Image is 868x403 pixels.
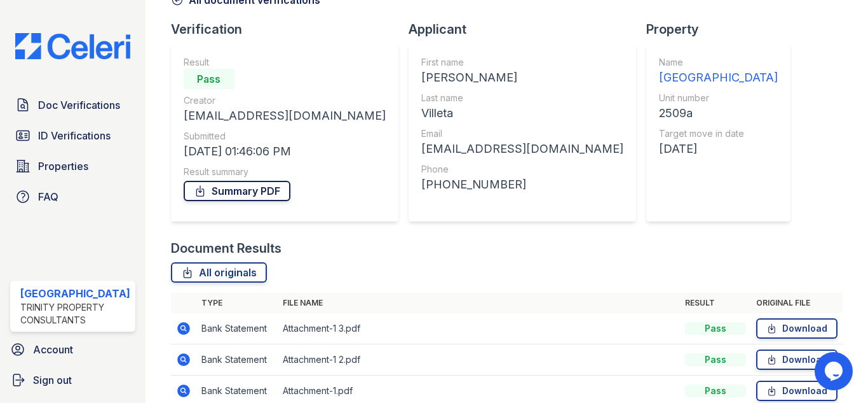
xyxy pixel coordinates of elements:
[421,163,623,176] div: Phone
[751,293,843,313] th: Original file
[38,189,58,204] span: FAQ
[184,107,386,125] div: [EMAIL_ADDRESS][DOMAIN_NAME]
[171,239,281,257] div: Document Results
[421,56,623,69] div: First name
[184,143,386,160] div: [DATE] 01:46:06 PM
[10,123,135,148] a: ID Verifications
[33,372,72,388] span: Sign out
[659,92,778,104] div: Unit number
[38,97,120,113] span: Doc Verifications
[184,94,386,107] div: Creator
[278,313,680,344] td: Attachment-1 3.pdf
[184,166,386,178] div: Result summary
[10,184,135,209] a: FAQ
[184,130,386,143] div: Submitted
[685,353,746,366] div: Pass
[196,293,278,313] th: Type
[38,128,111,143] span: ID Verifications
[659,69,778,87] div: [GEOGRAPHIC_DATA]
[33,342,73,357] span: Account
[10,153,135,179] a: Properties
[659,104,778,122] div: 2509a
[278,293,680,313] th: File name
[171,20,409,38] div: Verification
[20,286,130,301] div: [GEOGRAPHIC_DATA]
[756,350,837,370] a: Download
[196,313,278,344] td: Bank Statement
[659,127,778,140] div: Target move in date
[815,352,855,390] iframe: chat widget
[278,344,680,376] td: Attachment-1 2.pdf
[421,69,623,87] div: [PERSON_NAME]
[421,140,623,158] div: [EMAIL_ADDRESS][DOMAIN_NAME]
[10,92,135,118] a: Doc Verifications
[20,301,130,327] div: Trinity Property Consultants
[421,127,623,140] div: Email
[756,318,837,339] a: Download
[421,176,623,194] div: [PHONE_NUMBER]
[184,56,386,69] div: Result
[685,385,746,397] div: Pass
[184,69,234,89] div: Pass
[659,56,778,69] div: Name
[421,104,623,122] div: Villeta
[409,20,646,38] div: Applicant
[171,262,267,283] a: All originals
[646,20,801,38] div: Property
[659,56,778,87] a: Name [GEOGRAPHIC_DATA]
[196,344,278,376] td: Bank Statement
[5,367,140,393] a: Sign out
[5,33,140,59] img: CE_Logo_Blue-a8612792a0a2168367f1c8372b55b34899dd931a85d93a1a3d3e32e68fde9ad4.png
[38,159,88,174] span: Properties
[5,337,140,362] a: Account
[659,140,778,158] div: [DATE]
[421,92,623,104] div: Last name
[680,293,751,313] th: Result
[184,181,290,201] a: Summary PDF
[756,381,837,401] a: Download
[685,322,746,335] div: Pass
